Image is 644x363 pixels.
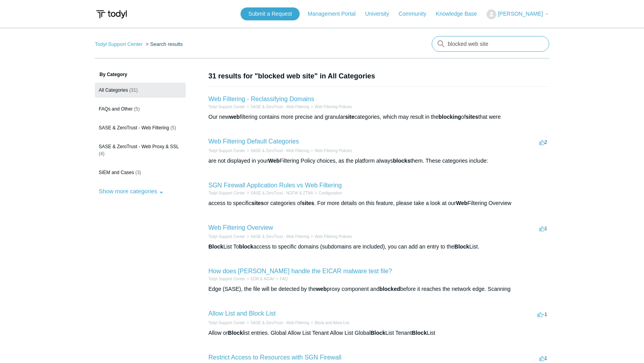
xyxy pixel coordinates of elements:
[208,276,245,282] li: Todyl Support Center
[208,224,273,231] a: Web Filtering Overview
[245,320,309,326] li: SASE & ZeroTrust - Web Filtering
[537,311,547,317] span: -1
[309,104,352,110] li: Web Filtering Policies
[208,268,392,274] a: How does [PERSON_NAME] handle the EICAR malware test file?
[315,105,352,109] a: Web Filtering Policies
[345,114,355,120] em: site
[456,200,467,206] em: Web
[239,243,253,250] em: block
[95,184,168,198] button: Show more categories
[208,321,245,325] a: Todyl Support Center
[229,114,240,120] em: web
[309,234,352,240] li: Web Filtering Policies
[95,120,186,135] a: SASE & ZeroTrust - Web Filtering (5)
[436,10,485,18] a: Knowledge Base
[393,158,410,164] em: blocks
[251,105,309,109] a: SASE & ZeroTrust - Web Filtering
[316,286,327,292] em: web
[208,190,245,196] li: Todyl Support Center
[275,276,288,282] li: FAQ
[208,354,342,361] a: Restrict Access to Resources with SGN Firewall
[144,41,183,47] li: Search results
[487,9,549,19] button: [PERSON_NAME]
[208,148,245,154] li: Todyl Support Center
[208,329,549,337] div: Allow or list entries. Global Allow List Tenant Allow List Global List Tenant List
[208,182,342,189] a: SGN Firewall Application Rules vs Web Filtering
[208,157,549,165] div: are not displayed in your Filtering Policy choices, as the platform always them. These categories...
[539,139,547,145] span: 2
[268,158,280,164] em: Web
[99,106,133,112] span: FAQs and Other
[99,151,105,156] span: (4)
[208,113,549,121] div: Our new filtering contains more precise and granular categories, which may result in the of that ...
[208,199,549,207] div: access to specific or categories of . For more details on this feature, please take a look at our...
[208,71,549,82] h1: 31 results for "blocked web site" in All Categories
[371,330,385,336] em: Block
[95,41,144,47] li: Todyl Support Center
[308,10,364,18] a: Management Portal
[208,96,314,102] a: Web Filtering - Reclassifying Domains
[208,310,276,317] a: Allow List and Block List
[95,83,186,98] a: All Categories (31)
[280,277,288,281] a: FAQ
[245,148,309,154] li: SASE & ZeroTrust - Web Filtering
[99,170,134,175] span: SIEM and Cases
[380,286,400,292] em: blocked
[251,191,313,195] a: SASE & ZeroTrust - NGFW & ZTNA
[99,144,179,149] span: SASE & ZeroTrust - Web Proxy & SSL
[454,243,469,250] em: Block
[439,114,461,120] em: blocking
[241,7,300,20] a: Submit a Request
[315,321,349,325] a: Block and Allow List
[208,104,245,110] li: Todyl Support Center
[208,138,299,145] a: Web Filtering Default Categories
[208,234,245,239] a: Todyl Support Center
[245,104,309,110] li: SASE & ZeroTrust - Web Filtering
[208,234,245,240] li: Todyl Support Center
[251,149,309,153] a: SASE & ZeroTrust - Web Filtering
[315,234,352,239] a: Web Filtering Policies
[432,36,549,52] input: Search
[95,71,186,78] h3: By Category
[245,234,309,240] li: SASE & ZeroTrust - Web Filtering
[95,102,186,116] a: FAQs and Other (5)
[208,105,245,109] a: Todyl Support Center
[309,320,349,326] li: Block and Allow List
[95,165,186,180] a: SIEM and Cases (3)
[99,125,169,131] span: SASE & ZeroTrust - Web Filtering
[135,170,141,175] span: (3)
[313,190,342,196] li: Configuration
[170,125,176,131] span: (5)
[498,11,543,17] span: [PERSON_NAME]
[412,330,427,336] em: Block
[208,320,245,326] li: Todyl Support Center
[309,148,352,154] li: Web Filtering Policies
[245,190,313,196] li: SASE & ZeroTrust - NGFW & ZTNA
[228,330,243,336] em: Block
[208,243,223,250] em: Block
[365,10,397,18] a: University
[95,139,186,161] a: SASE & ZeroTrust - Web Proxy & SSL (4)
[466,114,478,120] em: sites
[208,149,245,153] a: Todyl Support Center
[95,41,143,47] a: Todyl Support Center
[208,277,245,281] a: Todyl Support Center
[134,106,140,112] span: (5)
[129,87,137,93] span: (31)
[302,200,314,206] em: sites
[251,321,309,325] a: SASE & ZeroTrust - Web Filtering
[251,200,264,206] em: sites
[251,234,309,239] a: SASE & ZeroTrust - Web Filtering
[99,87,128,93] span: All Categories
[208,243,549,251] div: List To access to specific domains (subdomains are included), you can add an entry to the List.
[95,7,128,22] img: Todyl Support Center Help Center home page
[208,191,245,195] a: Todyl Support Center
[318,191,342,195] a: Configuration
[251,277,275,281] a: EDR & NGAV
[539,225,547,231] span: 1
[208,285,549,293] div: Edge (SASE), the file will be detected by the proxy component and before it reaches the network e...
[315,149,352,153] a: Web Filtering Policies
[399,10,434,18] a: Community
[245,276,275,282] li: EDR & NGAV
[539,355,547,361] span: 1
